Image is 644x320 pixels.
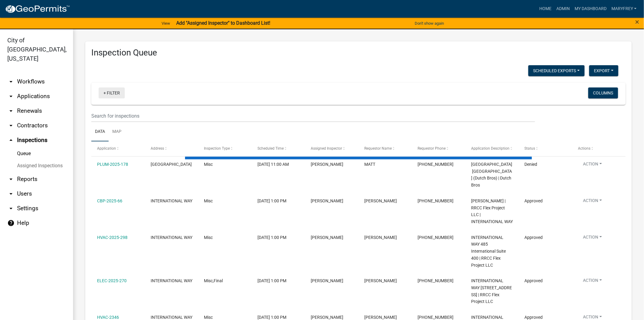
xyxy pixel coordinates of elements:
span: Approved [525,278,543,283]
span: INTERNATIONAL WAY [151,278,192,283]
datatable-header-cell: Requestor Phone [412,141,466,156]
datatable-header-cell: Address [145,141,198,156]
span: 502-817-2779 [418,235,454,240]
span: Approved [525,235,543,240]
a: + Filter [99,87,125,98]
i: arrow_drop_up [7,137,15,144]
datatable-header-cell: Scheduled Time [252,141,305,156]
button: Scheduled Exports [528,65,585,76]
span: Scheduled Time [257,146,284,151]
span: Application Description [471,146,509,151]
span: MATT [364,162,375,167]
span: INTERNATIONAL WAY 485 International Dr. Suite 400 | RRCC Flex Project LLC [471,278,512,304]
span: Jeremy Ramsey [311,235,344,240]
a: Admin [554,3,572,15]
span: Misc,Final [204,278,223,283]
div: [DATE] 11:00 AM [257,161,299,168]
span: ERIC [364,278,397,283]
button: Action [578,277,607,286]
button: Export [589,65,618,76]
span: Jeremy Ramsey [311,315,344,320]
datatable-header-cell: Application [91,141,145,156]
button: Action [578,234,607,243]
span: 502-817-2779 [418,278,454,283]
datatable-header-cell: Requestor Name [359,141,412,156]
span: Approved [525,198,543,203]
i: arrow_drop_down [7,205,15,212]
span: 502-817-2779 [418,198,454,203]
span: INTERNATIONAL WAY [151,235,192,240]
span: ERIC [364,315,397,320]
a: CBP-2025-66 [97,198,122,203]
span: Application [97,146,116,151]
a: Map [109,122,125,142]
span: Status [525,146,535,151]
strong: Add "Assigned Inspector" to Dashboard List! [176,20,270,26]
button: Action [578,161,607,170]
a: Data [91,122,109,142]
span: INTERNATIONAL WAY 485 International Suite 400 | RRCC Flex Project LLC [471,235,506,268]
i: arrow_drop_down [7,122,15,129]
a: HVAC-2346 [97,315,119,320]
span: 502-817-2779 [418,315,454,320]
span: Robert Libs | RRCC Flex Project LLC | INTERNATIONAL WAY [471,198,513,224]
span: Mike Kruer [311,162,344,167]
i: arrow_drop_down [7,93,15,100]
div: [DATE] 1:00 PM [257,277,299,284]
div: [DATE] 1:00 PM [257,197,299,204]
span: Requestor Phone [418,146,446,151]
span: Misc [204,162,213,167]
span: Misc [204,198,213,203]
span: larry wallace [311,278,344,283]
span: Actions [578,146,591,151]
span: Assigned Inspector [311,146,342,151]
span: 1751 Veterans Parkway [151,162,192,167]
span: × [635,18,639,26]
datatable-header-cell: Assigned Inspector [305,141,359,156]
h3: Inspection Queue [91,48,626,58]
datatable-header-cell: Status [519,141,572,156]
a: Home [537,3,554,15]
a: My Dashboard [572,3,609,15]
span: Address [151,146,164,151]
i: help [7,219,15,227]
datatable-header-cell: Actions [572,141,626,156]
span: 1751 Veterans Parkway 1751 Veterans Parkway (Dutch Bros) | Dutch Bros [471,162,512,187]
i: arrow_drop_down [7,190,15,197]
button: Don't show again [412,18,446,28]
i: arrow_drop_down [7,107,15,115]
button: Columns [588,87,618,98]
span: larry wallace [311,198,344,203]
span: Denied [525,162,537,167]
span: Requestor Name [364,146,392,151]
button: Action [578,197,607,206]
i: arrow_drop_down [7,176,15,183]
span: Inspection Type [204,146,230,151]
span: Misc [204,235,213,240]
datatable-header-cell: Inspection Type [198,141,252,156]
button: Close [635,18,639,26]
a: HVAC-2025-298 [97,235,128,240]
a: View [159,18,173,28]
span: INTERNATIONAL WAY [151,198,192,203]
span: ERIC [364,235,397,240]
a: ELEC-2025-270 [97,278,127,283]
span: INTERNATIONAL WAY [151,315,192,320]
a: PLUM-2025-178 [97,162,128,167]
span: Approved [525,315,543,320]
div: [DATE] 1:00 PM [257,234,299,241]
a: MaryFrey [609,3,639,15]
i: arrow_drop_down [7,78,15,85]
span: Misc [204,315,213,320]
input: Search for inspections [91,110,535,122]
datatable-header-cell: Application Description [465,141,519,156]
span: 502-440-2632 [418,162,454,167]
span: ERIC [364,198,397,203]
